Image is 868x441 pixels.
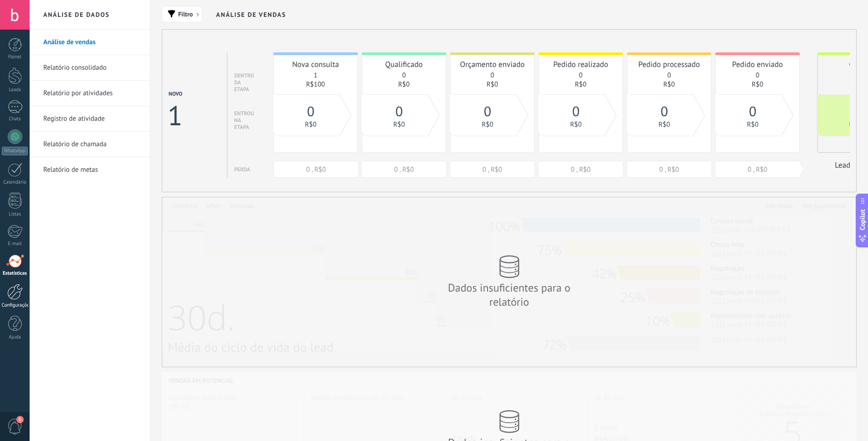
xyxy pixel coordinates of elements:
[484,103,491,120] span: 0
[395,109,403,118] a: 0
[849,120,860,129] a: R$0
[234,110,254,131] div: entrou na etapa
[2,147,28,155] div: WhatsApp
[169,91,182,97] div: Novo
[2,54,28,60] div: Painel
[632,59,706,69] div: Pedido processado
[487,80,498,89] a: R$0
[747,120,758,129] a: R$0
[305,120,316,129] a: R$0
[362,165,446,174] div: 0 , R$0
[393,120,405,129] a: R$0
[858,210,867,231] span: Copilot
[2,116,28,122] div: Chats
[43,106,141,132] a: Registro de atividade
[661,109,668,118] a: 0
[490,71,494,80] a: 0
[43,157,141,183] a: Relatório de metas
[30,157,150,182] li: Relatório de metas
[398,80,410,89] a: R$0
[278,59,353,69] div: Nova consulta
[162,6,202,22] button: Filtro
[30,132,150,157] li: Relatório de chamada
[720,59,795,69] div: Pedido enviado
[427,281,591,309] div: Dados insuficientes para o relatório
[482,120,493,129] a: R$0
[450,165,534,174] div: 0 , R$0
[579,71,582,80] a: 0
[16,416,24,423] span: 1
[2,271,28,277] div: Estatísticas
[2,334,28,340] div: Ajuda
[658,120,670,129] a: R$0
[43,55,141,81] a: Relatório consolidado
[2,303,28,308] div: Configurações
[755,71,759,80] a: 0
[313,71,317,80] a: 1
[667,71,671,80] a: 0
[539,165,623,174] div: 0 , R$0
[30,81,150,106] li: Relatório por atividades
[178,11,193,17] span: Filtro
[367,59,441,69] div: Qualificado
[43,30,141,55] a: Análise de vendas
[307,109,314,118] a: 0
[306,80,325,89] a: R$100
[307,103,314,120] span: 0
[274,165,358,174] div: 0 , R$0
[484,109,491,118] a: 0
[575,80,586,89] a: R$0
[572,103,580,120] span: 0
[570,120,581,129] a: R$0
[544,59,618,69] div: Pedido realizado
[30,30,150,55] li: Análise de vendas
[627,165,711,174] div: 0 , R$0
[749,109,756,118] a: 0
[663,80,675,89] a: R$0
[572,109,580,118] a: 0
[2,87,28,93] div: Leads
[749,103,756,120] span: 0
[455,59,529,69] div: Orçamento enviado
[2,241,28,247] div: E-mail
[43,81,141,106] a: Relatório por atividades
[402,71,406,80] a: 0
[234,166,250,173] div: Perda
[43,132,141,157] a: Relatório de chamada
[2,211,28,217] div: Listas
[661,103,668,120] span: 0
[30,55,150,81] li: Relatório consolidado
[30,106,150,132] li: Registro de atividade
[395,103,403,120] span: 0
[752,80,763,89] a: R$0
[2,179,28,185] div: Calendário
[168,97,181,133] div: 1
[234,72,254,93] div: dentro da etapa
[715,165,800,174] div: 0 , R$0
